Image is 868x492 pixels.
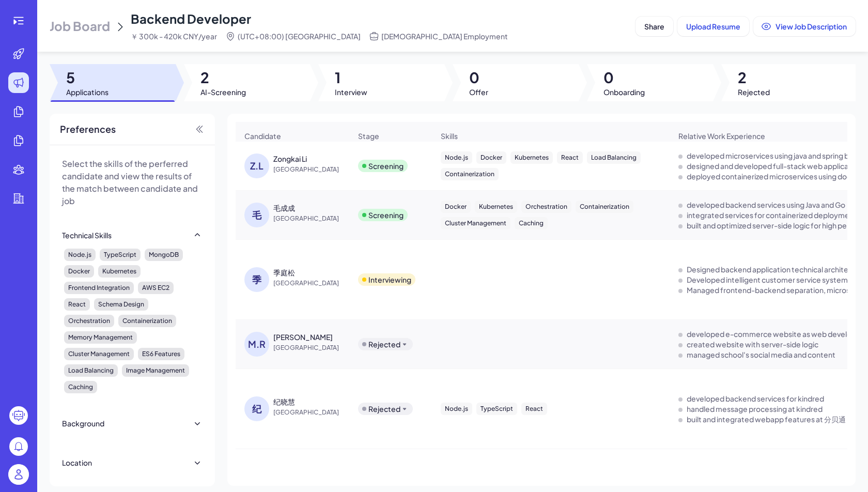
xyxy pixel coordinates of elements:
[441,168,499,180] div: Containerization
[687,349,835,360] div: managed school's social media and content
[335,87,367,97] span: Interview
[64,381,97,393] div: Caching
[475,201,517,213] div: Kubernetes
[273,267,295,278] div: 季庭松
[64,348,134,360] div: Cluster Management
[100,249,141,261] div: TypeScript
[557,151,583,164] div: React
[687,339,818,349] div: created website with server-side logic
[273,396,295,407] div: 纪晓慧
[118,315,176,327] div: Containerization
[687,199,845,210] div: developed backend services using Java and Go
[368,404,400,414] div: Rejected
[138,348,184,360] div: ES6 Features
[510,151,553,164] div: Kubernetes
[441,201,471,213] div: Docker
[238,31,361,41] span: (UTC+08:00) [GEOGRAPHIC_DATA]
[273,332,333,342] div: Muhammad Rizki Ramadhan
[576,201,633,213] div: Containerization
[64,315,114,327] div: Orchestration
[476,403,517,415] div: TypeScript
[62,230,112,240] div: Technical Skills
[368,161,404,171] div: Screening
[441,151,472,164] div: Node.js
[441,403,472,415] div: Node.js
[200,87,246,97] span: AI-Screening
[469,68,488,87] span: 0
[64,298,90,311] div: React
[138,282,174,294] div: AWS EC2
[62,158,203,207] p: Select the skills of the perferred candidate and view the results of the match between candidate ...
[273,213,351,224] span: [GEOGRAPHIC_DATA]
[66,68,109,87] span: 5
[687,150,861,161] div: developed microservices using java and spring boot
[686,22,740,31] span: Upload Resume
[66,87,109,97] span: Applications
[122,364,189,377] div: Image Management
[521,201,571,213] div: Orchestration
[273,407,351,418] span: [GEOGRAPHIC_DATA]
[687,414,846,424] div: built and integrated webapp features at 分贝通
[687,210,857,220] div: integrated services for containerized deployment
[273,343,351,353] span: [GEOGRAPHIC_DATA]
[753,17,856,36] button: View Job Description
[636,17,673,36] button: Share
[200,68,246,87] span: 2
[64,364,118,377] div: Load Balancing
[521,403,547,415] div: React
[368,274,411,285] div: Interviewing
[603,68,645,87] span: 0
[62,418,104,428] div: Background
[687,329,863,339] div: developed e-commerce website as web developer
[98,265,141,278] div: Kubernetes
[738,68,770,87] span: 2
[776,22,847,31] span: View Job Description
[62,457,92,468] div: Location
[381,31,508,41] span: [DEMOGRAPHIC_DATA] Employment
[64,331,137,344] div: Memory Management
[476,151,506,164] div: Docker
[131,31,217,41] span: ￥ 300k - 420k CNY/year
[644,22,664,31] span: Share
[244,153,269,178] div: Z.L
[687,404,823,414] div: handled message processing at kindred
[368,339,400,349] div: Rejected
[50,18,110,34] span: Job Board
[8,464,29,485] img: user_logo.png
[244,267,269,292] div: 季
[738,87,770,97] span: Rejected
[64,282,134,294] div: Frontend Integration
[64,249,96,261] div: Node.js
[515,217,548,229] div: Caching
[603,87,645,97] span: Onboarding
[244,131,281,141] span: Candidate
[273,278,351,288] span: [GEOGRAPHIC_DATA]
[273,164,351,175] span: [GEOGRAPHIC_DATA]
[587,151,641,164] div: Load Balancing
[335,68,367,87] span: 1
[469,87,488,97] span: Offer
[687,393,824,404] div: developed backend services for kindred
[94,298,148,311] div: Schema Design
[678,131,765,141] span: Relative Work Experience
[131,11,251,26] span: Backend Developer
[244,203,269,227] div: 毛
[677,17,749,36] button: Upload Resume
[687,274,850,285] div: Developed intelligent customer service system.
[244,396,269,421] div: 纪
[60,122,116,136] span: Preferences
[441,217,510,229] div: Cluster Management
[358,131,379,141] span: Stage
[273,203,295,213] div: 毛成成
[441,131,458,141] span: Skills
[145,249,183,261] div: MongoDB
[273,153,307,164] div: Zongkai Li
[64,265,94,278] div: Docker
[368,210,404,220] div: Screening
[244,332,269,357] div: M.R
